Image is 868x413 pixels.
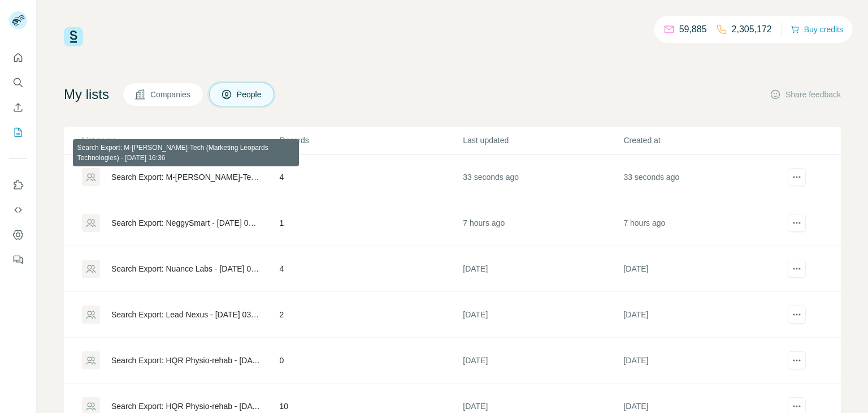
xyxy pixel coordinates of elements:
button: Dashboard [9,225,27,245]
h4: My lists [64,85,109,104]
p: 2,305,172 [732,23,772,36]
div: Search Export: NeggySmart - [DATE] 09:39 [111,217,261,229]
td: 7 hours ago [623,200,783,246]
td: 7 hours ago [462,200,623,246]
span: Companies [150,89,192,100]
td: [DATE] [623,246,783,292]
td: 33 seconds ago [623,154,783,200]
button: actions [788,260,806,278]
button: actions [788,306,806,324]
p: Created at [623,135,783,146]
button: Buy credits [791,21,843,37]
p: List name [82,135,279,146]
button: My lists [9,122,27,143]
img: Surfe Logo [64,27,83,46]
span: People [237,89,263,100]
td: 4 [279,246,463,292]
button: Use Surfe on LinkedIn [9,175,27,195]
button: actions [788,214,806,232]
td: [DATE] [462,246,623,292]
td: [DATE] [462,338,623,384]
div: Search Export: Lead Nexus - [DATE] 03:52 [111,309,261,320]
button: Share feedback [770,89,841,100]
button: Quick start [9,48,27,68]
button: Search [9,72,27,93]
p: Records [280,135,462,146]
div: Search Export: Nuance Labs - [DATE] 09:19 [111,263,261,274]
td: 0 [279,338,463,384]
td: [DATE] [462,292,623,338]
td: 1 [279,200,463,246]
td: 33 seconds ago [462,154,623,200]
td: [DATE] [623,292,783,338]
div: Search Export: M-[PERSON_NAME]-Tech (Marketing Leopards Technologies) - [DATE] 16:36 [111,171,261,183]
p: 59,885 [679,23,707,36]
div: Search Export: HQR Physio-rehab - [DATE] 12:09 [111,401,261,412]
td: 2 [279,292,463,338]
p: Last updated [463,135,622,146]
button: actions [788,351,806,369]
td: 4 [279,154,463,200]
button: Feedback [9,249,27,270]
td: [DATE] [623,338,783,384]
button: Enrich CSV [9,97,27,118]
button: actions [788,168,806,186]
div: Search Export: HQR Physio-rehab - [DATE] 12:10 [111,355,261,366]
button: Use Surfe API [9,200,27,220]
